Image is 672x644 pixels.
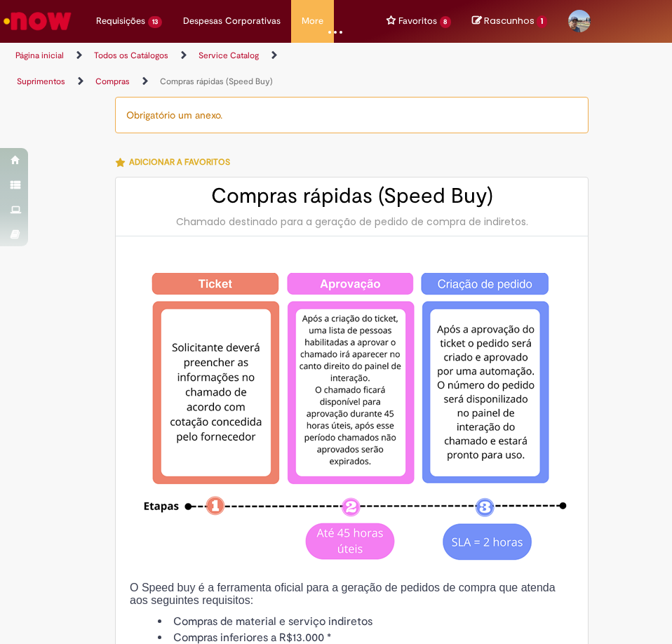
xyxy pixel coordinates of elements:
[15,50,64,61] a: Página inicial
[11,43,325,95] ul: Trilhas de página
[130,185,574,208] h2: Compras rápidas (Speed Buy)
[160,76,273,87] a: Compras rápidas (Speed Buy)
[148,16,162,28] span: 13
[1,7,74,35] img: ServiceNow
[302,14,323,28] span: More
[199,50,259,61] a: Service Catalog
[158,614,574,630] li: Compras de material e serviço indiretos
[130,582,556,606] span: O Speed buy é a ferramenta oficial para a geração de pedidos de compra que atenda aos seguintes r...
[94,50,168,61] a: Todos os Catálogos
[115,147,238,177] button: Adicionar a Favoritos
[129,156,230,168] span: Adicionar a Favoritos
[115,97,589,133] div: Obrigatório um anexo.
[472,14,547,27] a: No momento, sua lista de rascunhos tem 1 Itens
[398,14,437,28] span: Favoritos
[484,14,535,27] span: Rascunhos
[96,14,145,28] span: Requisições
[440,16,452,28] span: 8
[537,15,547,28] span: 1
[130,215,574,229] div: Chamado destinado para a geração de pedido de compra de indiretos.
[17,76,65,87] a: Suprimentos
[95,76,130,87] a: Compras
[183,14,281,28] span: Despesas Corporativas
